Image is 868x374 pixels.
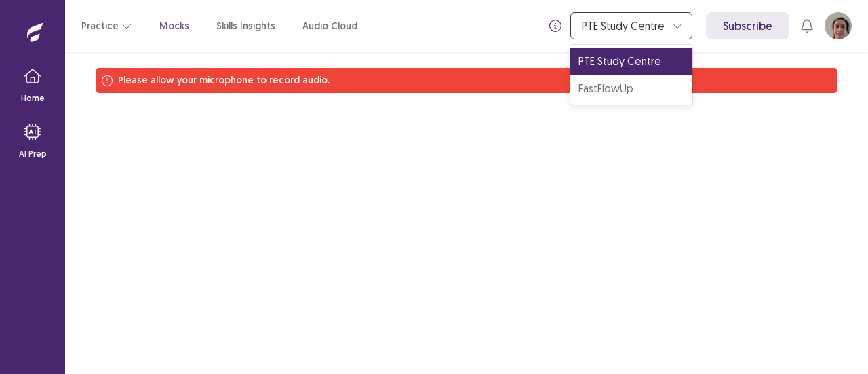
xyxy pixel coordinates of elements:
[216,19,275,33] a: Skills Insights
[570,75,692,102] div: FastFlowUp
[21,92,45,105] p: Home
[81,14,132,38] button: Practice
[159,19,189,33] a: Mocks
[825,12,852,39] button: User Profile Image
[118,73,330,88] p: Please allow your microphone to record audio.
[570,48,692,75] div: PTE Study Centre
[19,148,47,160] p: AI Prep
[302,19,357,33] a: Audio Cloud
[582,13,666,39] div: PTE Study Centre
[543,14,568,38] button: info
[706,12,789,39] a: Subscribe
